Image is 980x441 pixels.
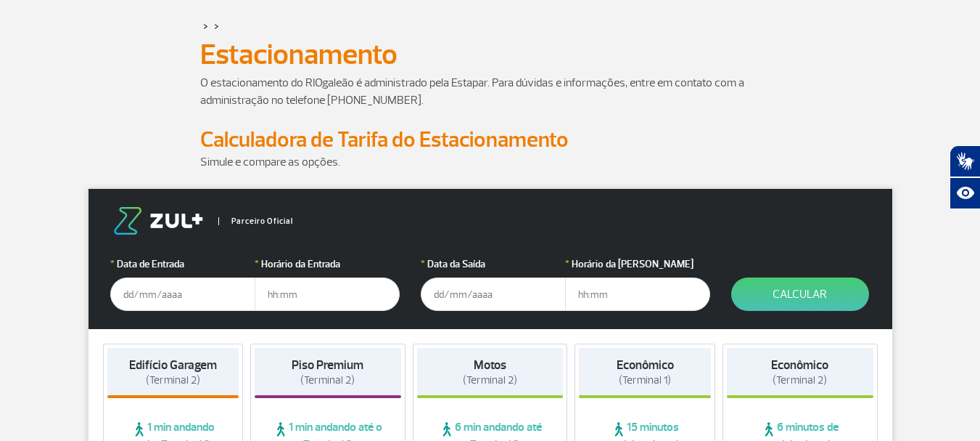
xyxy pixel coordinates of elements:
p: O estacionamento do RIOgaleão é administrado pela Estapar. Para dúvidas e informações, entre em c... [200,74,781,109]
input: hh:mm [565,278,710,311]
button: Abrir tradutor de língua de sinais. [950,145,980,177]
span: Parceiro Oficial [218,217,293,225]
div: Plugin de acessibilidade da Hand Talk. [950,145,980,209]
strong: Edifício Garagem [129,357,217,373]
label: Data de Entrada [110,256,255,272]
label: Horário da Entrada [255,256,400,272]
input: dd/mm/aaaa [421,278,566,311]
span: (Terminal 2) [463,373,517,387]
span: (Terminal 2) [146,373,200,387]
strong: Motos [474,357,506,373]
span: (Terminal 2) [773,373,827,387]
strong: Piso Premium [292,357,363,373]
button: Calcular [731,278,869,311]
strong: Econômico [771,357,828,373]
span: (Terminal 2) [300,373,355,387]
input: hh:mm [255,278,400,311]
span: (Terminal 1) [619,373,671,387]
label: Data da Saída [421,256,566,272]
button: Abrir recursos assistivos. [950,177,980,209]
p: Simule e compare as opções. [200,153,781,171]
img: logo-zul.png [110,207,206,235]
input: dd/mm/aaaa [110,278,255,311]
h1: Estacionamento [200,42,781,67]
h2: Calculadora de Tarifa do Estacionamento [200,126,781,153]
a: > [214,17,219,34]
strong: Econômico [617,357,674,373]
label: Horário da [PERSON_NAME] [565,256,710,272]
a: > [203,17,208,34]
